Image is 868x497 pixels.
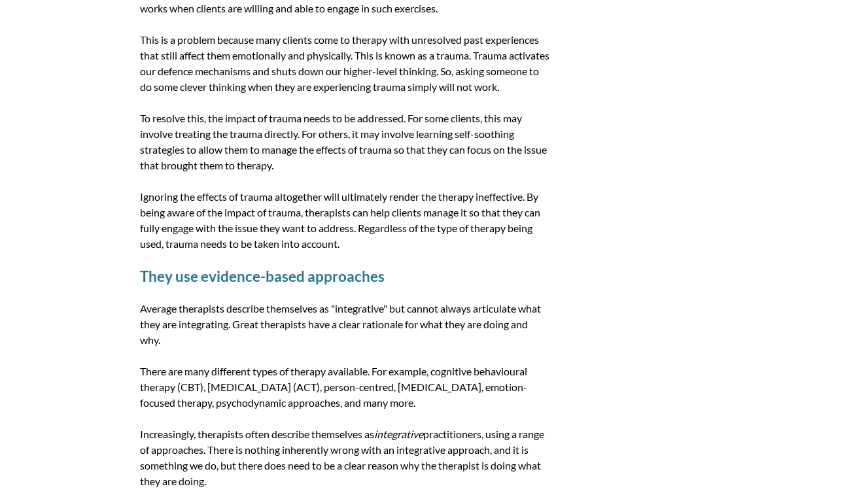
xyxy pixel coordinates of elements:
[140,364,549,411] p: There are many different types of therapy available. For example, cognitive behavioural therapy (...
[140,267,549,285] h2: They use evidence-based approaches
[374,428,423,440] em: integrative
[140,111,549,173] p: To resolve this, the impact of trauma needs to be addressed. For some clients, this may involve t...
[140,189,549,252] p: Ignoring the effects of trauma altogether will ultimately render the therapy ineffective. By bein...
[140,32,549,95] p: This is a problem because many clients come to therapy with unresolved past experiences that stil...
[140,301,549,348] p: Average therapists describe themselves as "integrative" but cannot always articulate what they ar...
[140,426,549,489] p: Increasingly, therapists often describe themselves as practitioners, using a range of approaches....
